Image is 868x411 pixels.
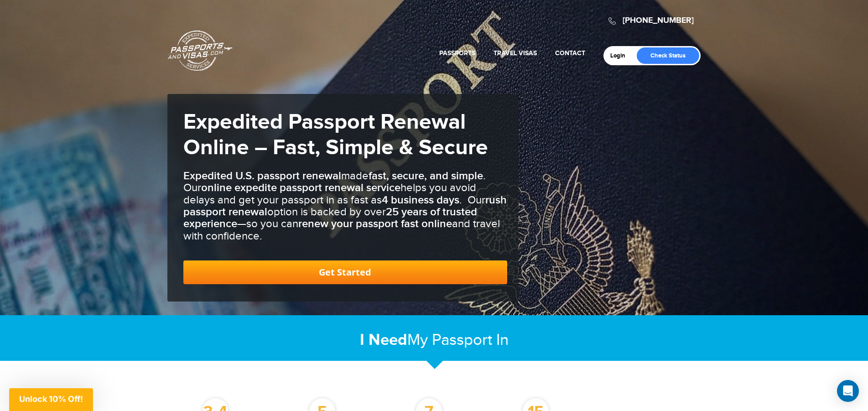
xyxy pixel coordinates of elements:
a: Travel Visas [494,49,537,57]
strong: I Need [360,330,407,350]
b: online expedite passport renewal service [201,181,400,194]
a: Passports & [DOMAIN_NAME] [168,30,233,71]
a: Passports [439,49,475,57]
a: Check Status [637,47,699,64]
a: [PHONE_NUMBER] [623,16,694,26]
h2: My [167,330,701,350]
b: Expedited U.S. passport renewal [183,169,341,182]
b: fast, secure, and simple [369,169,483,182]
a: Get Started [183,260,507,284]
strong: Expedited Passport Renewal Online – Fast, Simple & Secure [183,109,488,161]
a: Contact [555,49,585,57]
h3: made . Our helps you avoid delays and get your passport in as fast as . Our option is backed by o... [183,170,507,242]
b: 4 business days [382,193,459,207]
div: Open Intercom Messenger [837,380,859,402]
b: renew your passport fast online [298,217,452,230]
b: rush passport renewal [183,193,507,219]
b: 25 years of trusted experience [183,205,477,230]
span: Unlock 10% Off! [19,394,83,404]
span: Passport In [432,331,509,349]
div: Unlock 10% Off! [9,388,93,411]
a: Login [610,52,632,59]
